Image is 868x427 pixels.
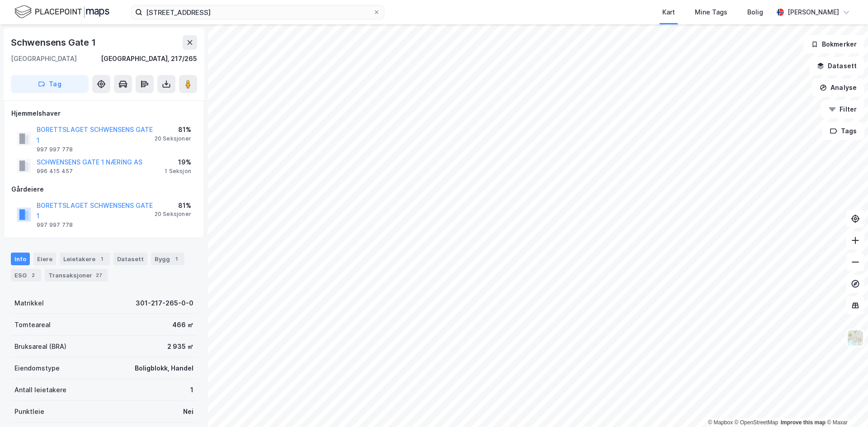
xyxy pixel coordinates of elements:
div: 19% [165,157,191,168]
div: 1 [172,254,181,263]
div: 20 Seksjoner [155,135,191,142]
div: Transaksjoner [45,269,108,282]
div: [GEOGRAPHIC_DATA], 217/265 [101,53,197,64]
div: Nei [183,406,193,417]
div: Hjemmelshaver [11,108,197,119]
a: Mapbox [708,419,733,426]
div: Leietakere [60,253,110,265]
div: Punktleie [14,406,44,417]
button: Datasett [809,57,864,75]
div: 20 Seksjoner [155,211,191,218]
button: Analyse [812,79,864,97]
div: 997 997 778 [37,221,73,229]
iframe: Chat Widget [823,384,868,427]
button: Tags [822,122,864,140]
div: 996 415 457 [37,168,73,175]
div: Schwensens Gate 1 [11,35,98,50]
div: 301-217-265-0-0 [136,298,193,309]
div: 27 [94,271,104,280]
button: Filter [821,100,864,118]
div: Mine Tags [695,7,727,18]
div: Gårdeiere [11,184,197,195]
div: Eiere [33,253,56,265]
div: Tomteareal [14,319,51,330]
img: logo.f888ab2527a4732fd821a326f86c7f29.svg [14,4,109,20]
div: Antall leietakere [14,385,66,395]
div: Boligblokk, Handel [135,363,193,374]
button: Bokmerker [803,35,864,53]
div: 1 Seksjon [165,168,191,175]
div: 1 [190,385,193,395]
button: Tag [11,75,89,93]
div: 2 [28,271,38,280]
div: 997 997 778 [37,146,73,153]
div: ESG [11,269,41,282]
div: Eiendomstype [14,363,60,374]
div: Kart [662,7,675,18]
div: [PERSON_NAME] [788,7,839,18]
a: Improve this map [781,419,826,426]
div: Kontrollprogram for chat [823,384,868,427]
img: Z [847,329,864,347]
div: Matrikkel [14,298,44,309]
div: Datasett [113,253,147,265]
div: 2 935 ㎡ [167,341,193,352]
div: Bygg [151,253,184,265]
a: OpenStreetMap [735,419,778,426]
input: Søk på adresse, matrikkel, gårdeiere, leietakere eller personer [142,5,373,19]
div: Bolig [747,7,763,18]
div: [GEOGRAPHIC_DATA] [11,53,77,64]
div: 81% [155,124,191,135]
div: Info [11,253,30,265]
div: 466 ㎡ [172,319,193,330]
div: 81% [155,200,191,211]
div: 1 [97,254,106,263]
div: Bruksareal (BRA) [14,341,66,352]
